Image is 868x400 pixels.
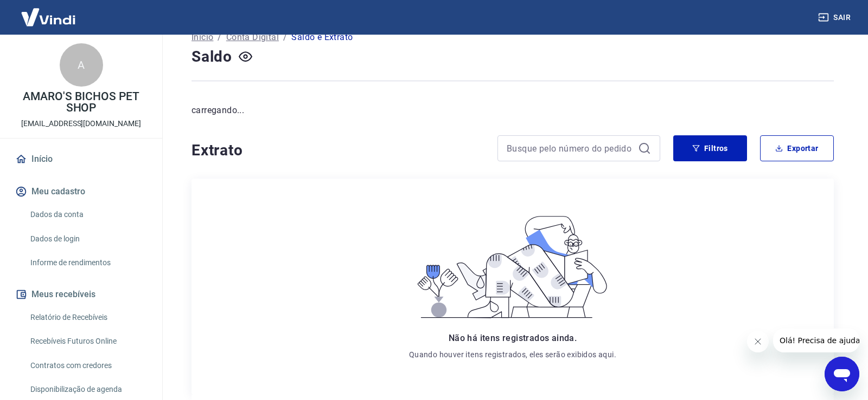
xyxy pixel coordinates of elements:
p: / [283,31,287,44]
a: Dados de login [26,228,149,250]
h4: Extrato [192,140,484,161]
iframe: Botão para abrir a janela de mensagens [825,357,859,391]
span: Olá! Precisa de ajuda? [7,8,91,16]
button: Filtros [673,135,747,161]
a: Relatório de Recebíveis [26,306,149,329]
a: Contratos com credores [26,355,149,377]
a: Recebíveis Futuros Online [26,330,149,352]
button: Meu cadastro [13,180,149,204]
p: carregando... [192,104,834,117]
p: Quando houver itens registrados, eles serão exibidos aqui. [409,349,616,360]
span: Não há itens registrados ainda. [449,333,577,343]
div: A [60,43,103,87]
p: [EMAIL_ADDRESS][DOMAIN_NAME] [21,118,141,129]
a: Informe de rendimentos [26,252,149,274]
img: Vindi [13,1,84,34]
a: Dados da conta [26,204,149,226]
iframe: Mensagem da empresa [773,329,859,352]
a: Conta Digital [226,31,279,44]
iframe: Fechar mensagem [747,331,769,352]
p: / [218,31,221,44]
h4: Saldo [192,46,232,68]
a: Início [192,31,213,44]
button: Meus recebíveis [13,283,149,306]
input: Busque pelo número do pedido [507,140,634,156]
button: Exportar [760,135,834,161]
p: Saldo e Extrato [291,31,353,44]
p: AMARO'S BICHOS PET SHOP [9,91,154,114]
a: Início [13,147,149,171]
button: Sair [816,8,855,28]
